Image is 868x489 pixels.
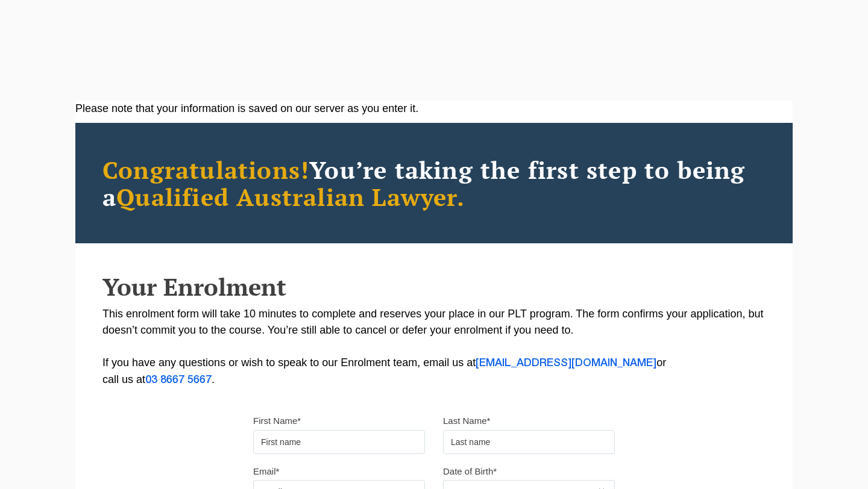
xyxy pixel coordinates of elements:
label: Date of Birth* [443,466,497,478]
div: Please note that your information is saved on our server as you enter it. [75,101,793,117]
input: First name [253,430,425,454]
h2: You’re taking the first step to being a [102,156,766,210]
a: 03 8667 5667 [145,375,212,385]
label: Email* [253,466,279,478]
a: [EMAIL_ADDRESS][DOMAIN_NAME] [476,358,656,368]
label: First Name* [253,415,301,427]
p: This enrolment form will take 10 minutes to complete and reserves your place in our PLT program. ... [102,306,766,388]
h2: Your Enrolment [102,273,766,300]
span: Congratulations! [102,154,309,185]
span: Qualified Australian Lawyer. [116,181,465,213]
input: Last name [443,430,615,454]
label: Last Name* [443,415,490,427]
